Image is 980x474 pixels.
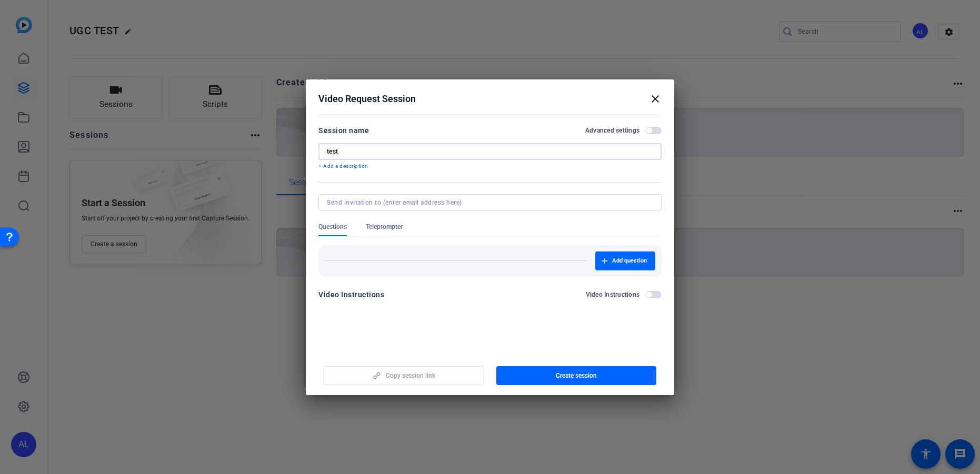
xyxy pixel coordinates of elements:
[318,93,662,105] div: Video Request Session
[318,124,369,137] div: Session name
[612,257,647,265] span: Add question
[496,366,657,385] button: Create session
[318,288,384,301] div: Video Instructions
[327,147,653,156] input: Enter Session Name
[649,93,662,105] mat-icon: close
[586,290,640,299] h2: Video Instructions
[366,223,403,231] span: Teleprompter
[327,198,649,207] input: Send invitation to (enter email address here)
[595,251,655,270] button: Add question
[318,162,662,170] p: + Add a description
[318,223,347,231] span: Questions
[585,126,639,135] h2: Advanced settings
[556,371,597,380] span: Create session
